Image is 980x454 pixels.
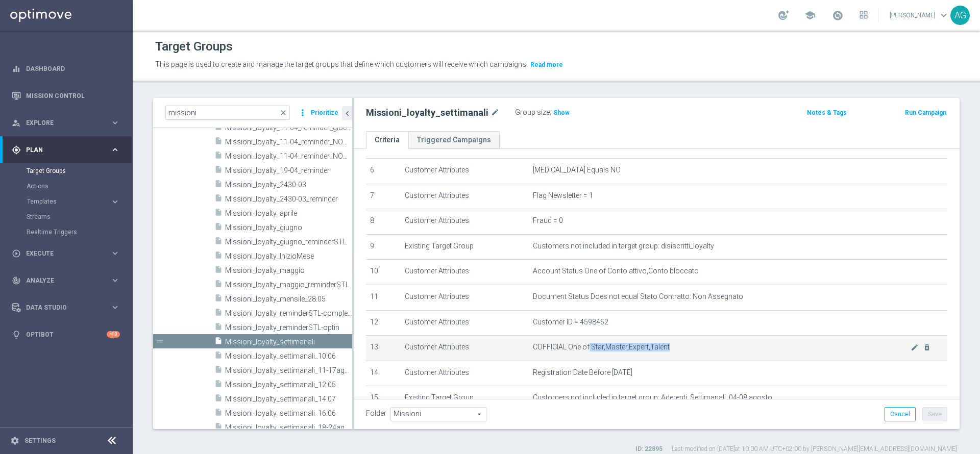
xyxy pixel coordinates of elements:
[533,267,699,275] span: Account Status One of Conto attivo,Conto bloccato
[401,285,529,310] td: Customer Attributes
[214,408,223,420] i: insert_drive_file
[225,352,352,361] span: Missioni_loyalty_settimanali_10.06
[366,361,401,386] td: 14
[26,147,110,153] span: Plan
[12,276,110,285] div: Analyze
[11,276,120,285] button: track_changes Analyze keyboard_arrow_right
[342,106,352,120] button: chevron_left
[225,152,352,161] span: Missioni_loyalty_11-04_reminder_NONgiocanti
[214,265,223,277] i: insert_drive_file
[11,146,120,154] button: gps_fixed Plan keyboard_arrow_right
[27,198,110,205] div: Templates
[110,145,120,155] i: keyboard_arrow_right
[27,198,100,205] span: Templates
[366,234,401,260] td: 9
[214,222,223,234] i: insert_drive_file
[214,294,223,306] i: insert_drive_file
[366,310,401,336] td: 12
[12,145,21,155] i: gps_fixed
[366,285,401,310] td: 11
[553,109,570,116] span: Show
[214,337,223,348] i: insert_drive_file
[366,409,386,418] label: Folder
[214,365,223,377] i: insert_drive_file
[922,407,947,421] button: Save
[804,10,816,21] span: school
[366,158,401,184] td: 6
[27,167,106,175] a: Target Groups
[11,65,120,73] button: equalizer Dashboard
[533,292,743,301] span: Document Status Does not equal Stato Contratto: Non Assegnato
[401,386,529,412] td: Existing Target Group
[806,107,848,118] button: Notes & Tags
[408,131,500,149] a: Triggered Campaigns
[214,122,223,134] i: insert_drive_file
[533,343,911,351] span: COFFICIAL One of Star,Master,Expert,Talent
[214,208,223,220] i: insert_drive_file
[225,238,352,246] span: Missioni_loyalty_giugno_reminderSTL
[11,119,120,127] button: person_search Explore keyboard_arrow_right
[533,393,772,402] span: Customers not included in target group: Aderenti_Settimanali_04-08 agosto
[12,145,110,155] div: Plan
[401,184,529,209] td: Customer Attributes
[26,305,110,311] span: Data Studio
[885,407,916,421] button: Cancel
[11,249,120,258] button: play_circle_outline Execute keyboard_arrow_right
[26,82,120,109] a: Mission Control
[27,213,106,221] a: Streams
[214,237,223,248] i: insert_drive_file
[401,361,529,386] td: Customer Attributes
[12,118,110,128] div: Explore
[26,321,107,348] a: Optibot
[491,107,500,119] i: mode_edit
[401,336,529,361] td: Customer Attributes
[225,338,352,346] span: Missioni_loyalty_settimanali
[225,366,352,375] span: Missioni_loyalty_settimanali_11-17agosto
[401,234,529,260] td: Existing Target Group
[27,179,132,194] div: Actions
[225,409,352,418] span: Missioni_loyalty_settimanali_16.06
[214,351,223,363] i: insert_drive_file
[26,55,120,82] a: Dashboard
[950,6,970,25] div: AG
[110,275,120,285] i: keyboard_arrow_right
[27,194,132,209] div: Templates
[26,120,110,126] span: Explore
[110,248,120,258] i: keyboard_arrow_right
[225,295,352,304] span: Missioni_loyalty_mensile_28.05
[165,106,290,120] input: Quick find group or folder
[26,278,110,284] span: Analyze
[110,302,120,312] i: keyboard_arrow_right
[11,92,120,100] button: Mission Control
[12,249,110,258] div: Execute
[225,309,352,318] span: Missioni_loyalty_reminderSTL-completamento
[27,182,106,190] a: Actions
[214,394,223,406] i: insert_drive_file
[672,445,957,453] label: Last modified on [DATE] at 10:00 AM UTC+02:00 by [PERSON_NAME][EMAIL_ADDRESS][DOMAIN_NAME]
[401,310,529,336] td: Customer Attributes
[214,165,223,177] i: insert_drive_file
[401,158,529,184] td: Customer Attributes
[225,266,352,275] span: Missioni_loyalty_maggio
[12,55,120,82] div: Dashboard
[533,166,621,174] span: [MEDICAL_DATA] Equals NO
[401,209,529,235] td: Customer Attributes
[27,197,120,206] button: Templates keyboard_arrow_right
[366,209,401,235] td: 8
[635,445,663,453] label: ID: 22895
[533,216,563,225] span: Fraud = 0
[214,251,223,263] i: insert_drive_file
[27,224,132,240] div: Realtime Triggers
[110,197,120,207] i: keyboard_arrow_right
[12,249,21,258] i: play_circle_outline
[214,280,223,291] i: insert_drive_file
[225,181,352,189] span: Missioni_loyalty_2430-03
[214,422,223,434] i: insert_drive_file
[27,228,106,236] a: Realtime Triggers
[26,250,110,257] span: Execute
[923,343,931,351] i: delete_forever
[11,331,120,339] button: lightbulb Optibot +10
